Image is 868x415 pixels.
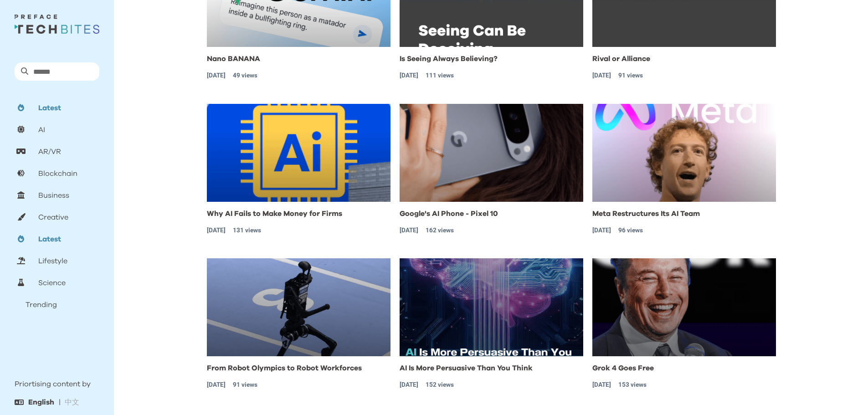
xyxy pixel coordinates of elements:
p: Lifestyle [38,256,67,266]
img: Techbites Logo [15,15,99,34]
p: 153 views [618,380,647,389]
p: Blockchain [38,168,77,179]
p: 162 views [426,225,454,235]
p: 131 views [233,225,261,235]
img: From Robot Olympics to Robot Workforces [207,258,390,356]
p: Trending [26,299,57,310]
p: Is Seeing Always Believing? [400,54,498,63]
p: Nano BANANA [207,54,260,63]
a: Is Seeing Always Believing?[DATE]111 views [400,54,498,80]
p: Meta Restructures Its AI Team [592,209,700,218]
p: Creative [38,212,68,223]
p: From Robot Olympics to Robot Workforces [207,364,362,373]
p: [DATE] [400,225,418,235]
p: [DATE] [207,380,226,389]
p: Science [38,277,66,288]
a: Grok 4 Goes Free[DATE]153 views [592,364,654,389]
p: Google's AI Phone - Pixel 10 [400,209,498,218]
a: Google's AI Phone - Pixel 10[DATE]162 views [400,209,498,235]
p: Business [38,190,69,201]
p: 152 views [426,380,454,389]
button: 中文 [60,393,84,411]
a: Why AI Fails to Make Money for Firms[DATE]131 views [207,209,342,235]
p: AI [38,124,45,135]
p: Rival or Alliance [592,54,650,63]
p: 91 views [233,380,257,389]
img: Google's AI Phone - Pixel 10 [400,104,583,202]
p: 96 views [618,225,643,235]
p: Why AI Fails to Make Money for Firms [207,209,342,218]
img: Meta Restructures Its AI Team [592,104,776,202]
p: [DATE] [400,380,418,389]
p: [DATE] [400,71,418,80]
p: [DATE] [207,225,226,235]
div: | [59,393,61,411]
img: AI Is More Persuasive Than You Think [400,258,583,356]
a: From Robot Olympics to Robot Workforces[DATE]91 views [207,364,362,389]
p: Grok 4 Goes Free [592,364,654,373]
img: Grok 4 Goes Free [592,258,776,356]
p: 中文 [65,397,79,408]
p: AI Is More Persuasive Than You Think [400,364,533,373]
a: Rival or Alliance[DATE]91 views [592,54,650,80]
p: Latest [38,102,61,113]
p: 111 views [426,71,454,80]
img: Why AI Fails to Make Money for Firms [207,104,390,202]
p: [DATE] [592,71,611,80]
p: 91 views [618,71,643,80]
p: AR/VR [38,146,61,157]
p: [DATE] [592,380,611,389]
p: 49 views [233,71,257,80]
a: Nano BANANA[DATE]49 views [207,54,260,80]
a: AI Is More Persuasive Than You Think[DATE]152 views [400,364,533,389]
p: English [28,397,54,408]
a: Meta Restructures Its AI Team[DATE]96 views [592,209,700,235]
p: [DATE] [207,71,226,80]
p: Latest [38,234,61,245]
p: [DATE] [592,225,611,235]
p: Priortising content by [15,379,91,389]
button: English [24,393,59,411]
